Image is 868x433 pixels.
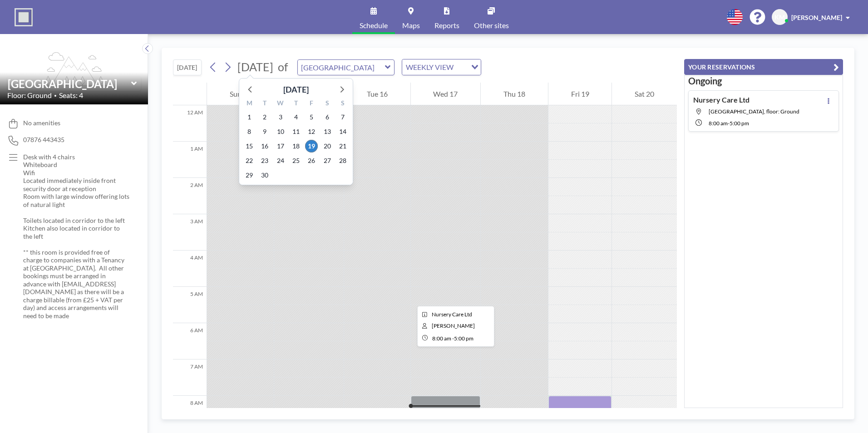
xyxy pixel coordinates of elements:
span: - [452,335,454,342]
span: Reports [434,22,459,29]
span: Friday 26 September 2025 [305,154,318,167]
span: Kerry Murray [432,322,475,329]
span: Schedule [360,22,388,29]
div: S [319,98,335,110]
span: Seats: 4 [59,91,83,100]
input: Westhill BC Meeting Room [298,60,385,75]
span: Floor: Ground [7,91,52,100]
div: T [288,98,304,110]
span: 5:00 PM [730,120,749,127]
span: KM [774,13,785,21]
h4: Nursery Care Ltd [693,95,750,104]
span: Tuesday 30 September 2025 [258,169,271,182]
span: Saturday 6 September 2025 [321,111,334,123]
span: Other sites [474,22,509,29]
div: 1 AM [173,142,207,178]
span: WEEKLY VIEW [404,61,455,73]
span: Tuesday 2 September 2025 [258,111,271,123]
span: Maps [402,22,420,29]
div: 4 AM [173,251,207,287]
div: 8 AM [173,396,207,432]
span: of [278,60,288,74]
span: Saturday 20 September 2025 [321,140,334,153]
p: Toilets located in corridor to the left [23,216,130,225]
img: organization-logo [15,8,33,26]
div: [DATE] [283,83,309,96]
h3: Ongoing [688,75,839,87]
span: Monday 1 September 2025 [243,111,256,123]
p: Located immediately inside front security door at reception [23,177,130,192]
span: No amenities [23,119,60,127]
span: Friday 12 September 2025 [305,125,318,138]
span: Tuesday 16 September 2025 [258,140,271,153]
span: Tuesday 23 September 2025 [258,154,271,167]
div: Search for option [402,59,481,75]
p: ** this room is provided free of charge to companies with a Tenancy at [GEOGRAPHIC_DATA]. All oth... [23,248,130,320]
span: Monday 29 September 2025 [243,169,256,182]
div: 6 AM [173,323,207,359]
div: Fri 19 [548,83,612,105]
span: Wednesday 10 September 2025 [274,125,287,138]
span: Sunday 28 September 2025 [336,154,349,167]
span: Sunday 7 September 2025 [336,111,349,123]
div: 2 AM [173,178,207,214]
p: Kitchen also located in corridor to the left [23,224,130,240]
p: Wifi [23,169,130,177]
span: Wednesday 17 September 2025 [274,140,287,153]
span: 07876 443435 [23,136,64,144]
span: 8:00 AM [432,335,451,342]
button: YOUR RESERVATIONS [684,59,843,75]
div: Sun 14 [207,83,274,105]
span: - [728,120,730,127]
span: Tuesday 9 September 2025 [258,125,271,138]
input: Search for option [456,61,466,73]
span: 5:00 PM [454,335,473,342]
span: [PERSON_NAME] [791,14,842,21]
span: Saturday 13 September 2025 [321,125,334,138]
div: Thu 18 [481,83,548,105]
div: 12 AM [173,105,207,142]
div: Tue 16 [344,83,410,105]
span: • [54,93,57,98]
span: Sunday 21 September 2025 [336,140,349,153]
span: Monday 15 September 2025 [243,140,256,153]
p: Room with large window offering lots of natural light [23,192,130,208]
span: Westhill BC Meeting Room, floor: Ground [709,108,799,115]
span: Sunday 14 September 2025 [336,125,349,138]
div: 3 AM [173,214,207,251]
span: 8:00 AM [709,120,728,127]
div: F [304,98,319,110]
p: Whiteboard [23,161,130,169]
div: 7 AM [173,359,207,396]
div: W [273,98,288,110]
input: Westhill BC Meeting Room [8,77,131,90]
span: Wednesday 3 September 2025 [274,111,287,123]
div: M [242,98,257,110]
p: Desk with 4 chairs [23,153,130,161]
span: Monday 8 September 2025 [243,125,256,138]
button: [DATE] [173,59,202,75]
span: Thursday 4 September 2025 [290,111,302,123]
span: [DATE] [237,60,273,74]
div: T [257,98,272,110]
span: Saturday 27 September 2025 [321,154,334,167]
span: Nursery Care Ltd [432,311,472,318]
span: Thursday 11 September 2025 [290,125,302,138]
div: Sat 20 [612,83,677,105]
div: 5 AM [173,287,207,323]
span: Monday 22 September 2025 [243,154,256,167]
span: Wednesday 24 September 2025 [274,154,287,167]
span: Friday 19 September 2025 [305,140,318,153]
span: Thursday 25 September 2025 [290,154,302,167]
div: Wed 17 [411,83,481,105]
span: Friday 5 September 2025 [305,111,318,123]
span: Thursday 18 September 2025 [290,140,302,153]
div: S [335,98,350,110]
